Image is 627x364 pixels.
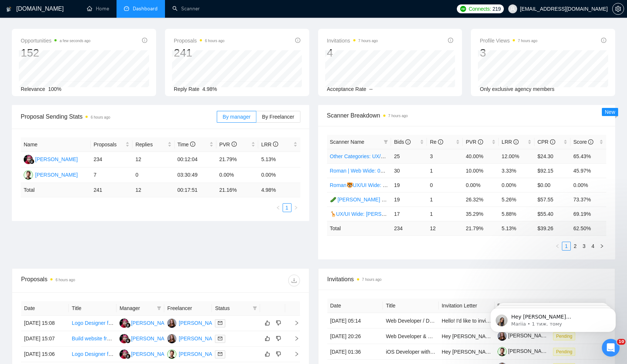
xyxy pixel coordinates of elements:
img: gigradar-bm.png [29,159,34,164]
td: 4.98 % [258,183,300,197]
span: Pending [553,348,575,356]
span: left [276,205,280,210]
div: 3 [480,46,537,60]
td: $0.00 [535,178,570,192]
td: Web Developer / Designer - AI-Powered Website Optimization [383,313,439,329]
td: 00:17:51 [175,183,216,197]
th: Replies [132,137,174,152]
td: 7 [91,167,132,183]
span: filter [155,303,163,314]
span: Scanner Name [330,139,364,145]
td: 5.26% [499,192,535,207]
td: 5.13% [258,152,300,167]
a: RV[PERSON_NAME] [24,171,78,177]
div: [PERSON_NAME] [131,334,173,343]
img: D [24,155,33,164]
span: LRR [502,139,519,145]
div: 241 [174,46,225,60]
th: Proposals [91,137,132,152]
img: c1yyxP1do0miEPqcWxVsd6xPJkNnxIdC3lMCDf_u3x9W-Si6YCNNsahNnumignotdS [498,347,507,356]
span: info-circle [438,139,443,144]
li: Previous Page [274,203,283,212]
img: TB [167,334,176,343]
button: right [597,242,606,251]
img: D [119,319,129,328]
button: setting [612,3,624,15]
span: mail [218,352,222,356]
td: 12 [132,152,174,167]
span: mail [218,321,222,325]
time: 6 hours ago [205,39,225,43]
td: 65.43% [570,149,606,163]
li: Previous Page [553,242,562,251]
td: 0.00% [570,178,606,192]
img: gigradar-bm.png [125,323,131,328]
td: Logo Designer for Web-Based Fitness Platform [69,347,117,362]
img: gigradar-bm.png [125,354,131,359]
span: right [600,244,604,248]
span: Status [215,304,249,312]
span: info-circle [273,142,278,147]
td: $24.30 [535,149,570,163]
span: right [288,336,299,341]
a: 3 [580,242,588,250]
span: info-circle [550,139,555,144]
td: 5.88% [499,207,535,221]
button: like [263,350,272,358]
a: 2 [571,242,579,250]
th: Name [21,137,91,152]
button: left [274,203,283,212]
span: dislike [276,351,281,357]
a: Web Developer & UX/UI Designer for Service Based Website [386,333,526,339]
img: gigradar-bm.png [125,338,131,343]
p: Message from Mariia, sent 1 тиж. тому [32,28,128,35]
th: Date [327,299,383,313]
div: [PERSON_NAME] [131,319,173,327]
span: left [555,244,560,248]
td: [DATE] 15:07 [21,331,69,347]
td: [DATE] 15:08 [21,316,69,331]
span: like [265,351,270,357]
img: D [119,334,129,343]
a: homeHome [87,6,109,12]
td: 0 [427,178,463,192]
th: Date [21,301,69,316]
td: $92.15 [535,163,570,178]
td: 0.00% [463,178,499,192]
span: filter [157,306,161,310]
td: 3 [427,149,463,163]
a: Other Categories: UX/UI & Web design Valeriia [330,153,438,159]
span: Only exclusive agency members [480,86,554,92]
td: 12.00% [499,149,535,163]
a: Roman🐯UX/UI Wide: [PERSON_NAME] 03/07 quest 07/10 [330,182,468,188]
span: info-circle [190,142,195,147]
span: info-circle [405,139,411,144]
a: Build website from Figma design on Strapi [72,336,169,341]
a: D[PERSON_NAME] [119,351,173,357]
td: 69.19% [570,207,606,221]
td: 00:12:04 [175,152,216,167]
img: D [119,350,129,359]
td: 73.37% [570,192,606,207]
time: a few seconds ago [60,39,90,43]
time: 7 hours ago [518,39,537,43]
span: Bids [394,139,411,145]
span: info-circle [142,38,147,43]
span: Invitations [327,275,606,284]
a: Logo Designer for Web-Based Fitness Platform [72,320,180,326]
span: Score [573,139,593,145]
span: Re [430,139,443,145]
td: $55.40 [535,207,570,221]
td: 21.16 % [216,183,258,197]
td: 234 [391,221,427,235]
td: 1 [427,207,463,221]
iframe: Intercom live chat [602,339,620,357]
td: $ 39.26 [535,221,570,235]
td: 0 [132,167,174,183]
span: LRR [261,142,278,147]
td: 1 [427,163,463,178]
td: 0.00% [499,178,535,192]
td: 03:30:49 [175,167,216,183]
span: Invitations [327,36,378,45]
span: info-circle [588,139,593,144]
